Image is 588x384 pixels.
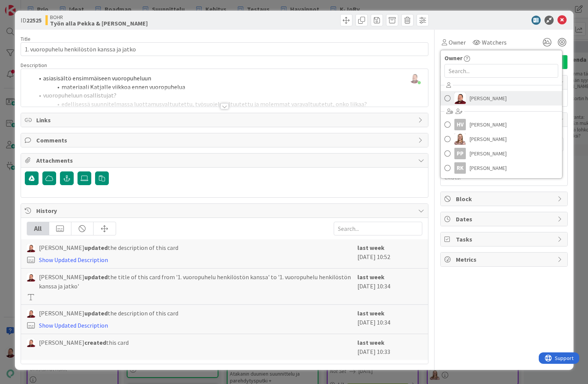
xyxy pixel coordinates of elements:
a: RK[PERSON_NAME] [441,161,562,175]
img: JS [454,93,466,104]
b: updated [84,244,108,251]
div: RK [454,162,466,174]
input: Search... [334,222,422,235]
span: Metrics [456,255,554,264]
span: [PERSON_NAME] the description of this card [39,309,178,318]
div: [DATE] 10:52 [357,243,422,264]
span: History [36,206,414,215]
b: last week [357,273,384,281]
input: type card name here... [21,42,428,56]
b: last week [357,244,384,251]
span: Tasks [456,235,554,244]
div: All [27,222,49,235]
a: IH[PERSON_NAME] [441,132,562,146]
span: [PERSON_NAME] [470,119,507,130]
span: Dates [456,214,554,224]
span: Support [16,1,35,10]
span: Links [36,115,414,125]
span: [PERSON_NAME] [470,133,507,145]
img: JS [27,309,35,318]
img: IH [454,133,466,145]
span: ID [21,16,42,25]
b: updated [84,309,108,317]
div: [DATE] 10:33 [357,338,422,356]
div: [DATE] 10:34 [357,272,422,301]
a: PP[PERSON_NAME] [441,146,562,161]
a: Show Updated Description [39,322,108,329]
span: [PERSON_NAME] the title of this card from '1. vuoropuhelu henkilöstön kanssa' to '1. vuoropuhelu ... [39,272,354,291]
img: JS [27,273,35,282]
div: [DATE] 10:34 [357,309,422,330]
li: materiaali Katjalle viikkoa ennen vuoropuhelua [34,83,424,91]
input: Search... [444,64,558,78]
img: JS [27,244,35,252]
span: Owner [444,53,462,62]
li: asiasisältö ensimmäiseen vuoropuheluun [34,74,424,83]
span: [PERSON_NAME] [470,148,507,159]
span: [PERSON_NAME] [470,93,507,104]
span: BOHR [50,14,148,20]
span: Watchers [482,38,507,47]
img: JS [27,339,35,347]
span: Block [456,194,554,203]
span: [PERSON_NAME] [470,162,507,174]
b: 22525 [26,16,42,24]
a: Show Updated Description [39,256,108,264]
span: Attachments [36,156,414,165]
span: [PERSON_NAME] this card [39,338,129,347]
span: Owner [449,38,466,47]
b: last week [357,339,384,346]
div: PP [454,148,466,159]
div: HV [454,119,466,130]
b: updated [84,273,108,281]
span: [PERSON_NAME] the description of this card [39,243,178,252]
b: created [84,339,106,346]
span: Description [21,62,47,69]
b: last week [357,309,384,317]
b: Työn alla Pekka & [PERSON_NAME] [50,20,148,26]
label: Title [21,35,31,42]
a: JS[PERSON_NAME] [441,91,562,106]
a: HV[PERSON_NAME] [441,117,562,132]
span: Comments [36,136,414,145]
img: 8MARACyCzyDdOogtKbuhiGEOiMLTYxQp.jpg [409,73,420,83]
